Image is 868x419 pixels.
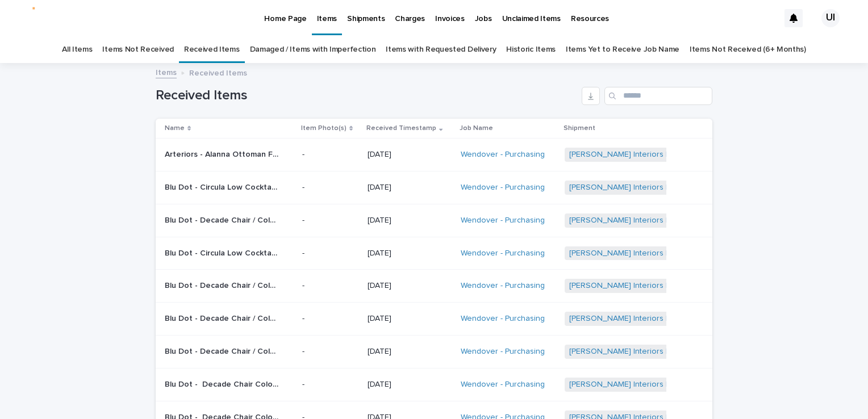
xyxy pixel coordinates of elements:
[23,7,87,30] img: 4r19jW6hoyAwVzWMi_rC_6d8yfHdZd96QCsGz5t5iKY
[302,150,358,160] p: -
[564,122,595,135] p: Shipment
[569,150,766,160] a: [PERSON_NAME] Interiors | Inbound Shipment | 24065
[156,65,177,78] a: Items
[302,183,358,192] p: -
[569,281,766,291] a: [PERSON_NAME] Interiors | Inbound Shipment | 24349
[368,183,451,192] p: [DATE]
[368,150,451,160] p: [DATE]
[156,368,712,401] tr: Blu Dot - Decade Chair Color Mouse | 74443Blu Dot - Decade Chair Color Mouse | 74443 -[DATE]Wendo...
[368,380,451,389] p: [DATE]
[156,87,577,104] h1: Received Items
[604,87,712,105] input: Search
[189,66,247,78] p: Received Items
[250,36,376,63] a: Damaged / Items with Imperfection
[156,204,712,237] tr: Blu Dot - Decade Chair / Color-Tomato | 74453Blu Dot - Decade Chair / Color-Tomato | 74453 -[DATE...
[156,237,712,270] tr: Blu Dot - Circula Low Cocktail Table Color Tomato | 74478Blu Dot - Circula Low Cocktail Table Col...
[368,314,451,324] p: [DATE]
[302,249,358,258] p: -
[156,335,712,368] tr: Blu Dot - Decade Chair / Color-Tomato | 74457Blu Dot - Decade Chair / Color-Tomato | 74457 -[DATE...
[156,303,712,336] tr: Blu Dot - Decade Chair / Color-Tomato | 74464Blu Dot - Decade Chair / Color-Tomato | 74464 -[DATE...
[461,380,545,389] a: Wendover - Purchasing
[569,347,766,357] a: [PERSON_NAME] Interiors | Inbound Shipment | 24349
[156,139,712,171] tr: Arteriors - Alanna Ottoman FOS01 Cloud Bouclé | 73166Arteriors - Alanna Ottoman FOS01 Cloud Boucl...
[461,281,545,291] a: Wendover - Purchasing
[165,312,281,324] p: Blu Dot - Decade Chair / Color-Tomato | 74464
[302,380,358,389] p: -
[461,347,545,357] a: Wendover - Purchasing
[301,122,347,135] p: Item Photo(s)
[102,36,173,63] a: Items Not Received
[165,279,281,291] p: Blu Dot - Decade Chair / Color-Tomato | 74470
[461,150,545,160] a: Wendover - Purchasing
[302,347,358,357] p: -
[690,36,806,63] a: Items Not Received (6+ Months)
[165,378,281,389] p: Blu Dot - Decade Chair Color Mouse | 74443
[165,345,281,357] p: Blu Dot - Decade Chair / Color-Tomato | 74457
[156,171,712,204] tr: Blu Dot - Circula Low Cocktail Table Color Tomato | 74489Blu Dot - Circula Low Cocktail Table Col...
[569,314,766,324] a: [PERSON_NAME] Interiors | Inbound Shipment | 24349
[302,281,358,291] p: -
[569,183,766,192] a: [PERSON_NAME] Interiors | Inbound Shipment | 24349
[165,148,281,160] p: Arteriors - Alanna Ottoman FOS01 Cloud Bouclé | 73166
[368,281,451,291] p: [DATE]
[302,216,358,225] p: -
[569,249,766,258] a: [PERSON_NAME] Interiors | Inbound Shipment | 24349
[165,122,185,135] p: Name
[569,216,766,225] a: [PERSON_NAME] Interiors | Inbound Shipment | 24349
[165,181,281,192] p: Blu Dot - Circula Low Cocktail Table Color Tomato | 74489
[461,314,545,324] a: Wendover - Purchasing
[460,122,493,135] p: Job Name
[566,36,679,63] a: Items Yet to Receive Job Name
[184,36,240,63] a: Received Items
[461,216,545,225] a: Wendover - Purchasing
[821,9,840,27] div: UI
[569,380,766,389] a: [PERSON_NAME] Interiors | Inbound Shipment | 24349
[368,249,451,258] p: [DATE]
[368,347,451,357] p: [DATE]
[386,36,496,63] a: Items with Requested Delivery
[156,270,712,303] tr: Blu Dot - Decade Chair / Color-Tomato | 74470Blu Dot - Decade Chair / Color-Tomato | 74470 -[DATE...
[302,314,358,324] p: -
[461,249,545,258] a: Wendover - Purchasing
[366,122,436,135] p: Received Timestamp
[506,36,556,63] a: Historic Items
[165,246,281,258] p: Blu Dot - Circula Low Cocktail Table Color Tomato | 74478
[165,213,281,225] p: Blu Dot - Decade Chair / Color-Tomato | 74453
[62,36,92,63] a: All Items
[368,216,451,225] p: [DATE]
[461,183,545,192] a: Wendover - Purchasing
